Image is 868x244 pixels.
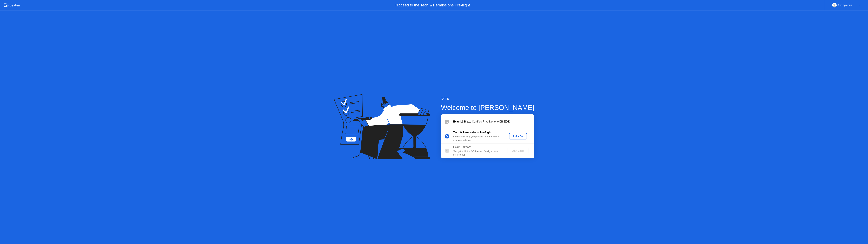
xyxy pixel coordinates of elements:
button: Start Exam [508,148,528,154]
div: Anonymous [838,3,852,7]
b: Tech & Permissions Pre-flight [453,131,491,134]
div: L1 Braze Certified Practitioner (40B-ED1) [453,120,534,124]
b: Exam Takeoff [453,146,471,148]
div: You get to hit the GO button! It’s all you from here on out [453,150,502,157]
div: Welcome to [PERSON_NAME] [441,103,534,113]
div: ▼ [859,3,861,7]
div: Start Exam [509,149,527,152]
button: Let's Go [509,133,527,139]
div: : We’ll help you prepare for a no-stress exam experience [453,135,502,142]
div: Let's Go [510,135,526,138]
b: Exam [453,120,460,123]
b: 5 min [453,135,459,138]
div: [DATE] [441,97,534,101]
